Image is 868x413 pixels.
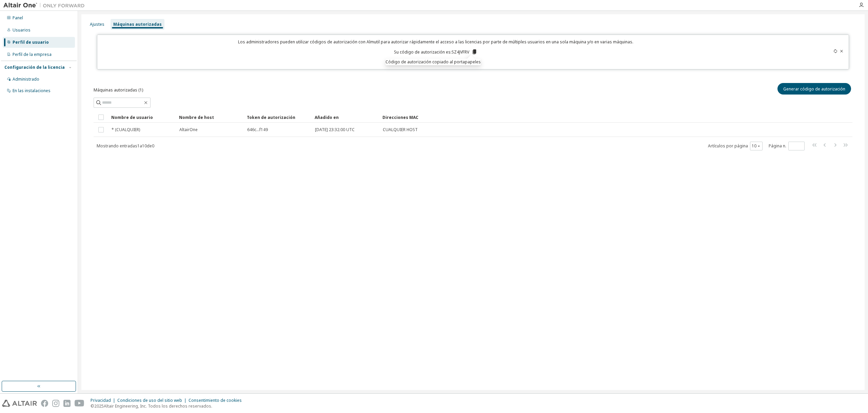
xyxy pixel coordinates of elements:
font: Direcciones MAC [382,115,418,120]
button: Generar código de autorización [777,83,851,95]
font: CUALQUIER HOST [383,127,418,132]
font: Condiciones de uso del sitio web [117,397,182,403]
img: altair_logo.svg [2,400,37,407]
font: Artículos por página [708,143,748,149]
img: linkedin.svg [63,400,71,407]
font: de [147,143,152,149]
font: Consentimiento de cookies [189,397,242,403]
img: instagram.svg [52,400,59,407]
font: Ajustes [90,21,104,27]
font: Máquinas autorizadas [113,21,162,27]
font: Nombre de usuario [111,115,153,120]
font: Privacidad [91,397,111,403]
font: Administrado [13,76,39,82]
font: 10 [752,143,756,149]
font: Token de autorización [247,115,295,120]
font: Máquinas autorizadas (1) [94,87,143,93]
font: Altair Engineering, Inc. Todos los derechos reservados. [104,403,212,409]
font: 1 [137,143,140,149]
font: Usuarios [13,27,31,33]
font: Panel [13,15,23,21]
img: youtube.svg [75,400,84,407]
font: 10 [142,143,147,149]
font: Mostrando entradas [97,143,137,149]
font: Generar código de autorización [783,86,845,91]
font: Perfil de usuario [13,39,49,45]
font: 2025 [94,403,104,409]
font: Página n. [769,143,786,149]
font: Añadido en [315,115,339,120]
font: Los administradores pueden utilizar códigos de autorización con Almutil para autorizar rápidament... [238,39,633,45]
font: Nombre de host [179,115,214,120]
font: Código de autorización copiado al portapapeles [386,59,481,65]
img: Altair Uno [3,2,88,9]
font: En las instalaciones [13,88,51,94]
font: Perfil de la empresa [13,51,52,57]
font: © [91,403,94,409]
font: a [140,143,142,149]
font: 0 [152,143,154,149]
font: [DATE] 23:32:00 UTC [315,127,355,132]
font: SZ4JVFRV [452,49,469,55]
font: * (CUALQUIER) [112,127,140,132]
font: Su código de autorización es: [394,49,452,55]
img: facebook.svg [41,400,48,407]
font: AltairOne [179,127,198,132]
font: Configuración de la licencia [4,64,65,70]
font: 646c...f149 [247,127,268,132]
